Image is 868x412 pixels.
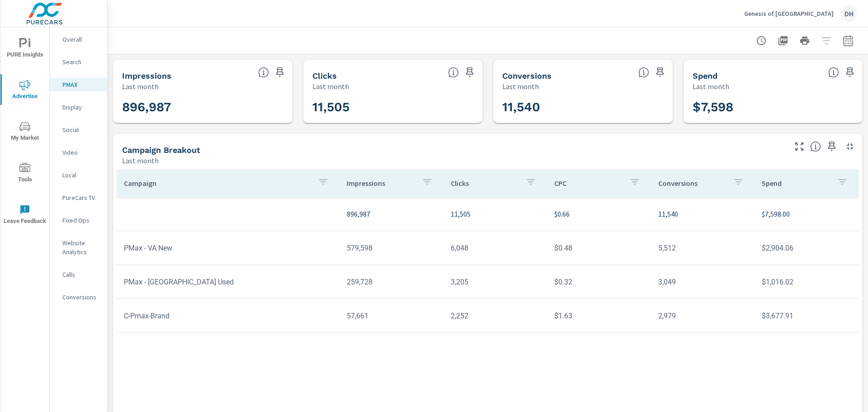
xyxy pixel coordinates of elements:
[762,208,851,219] p: $7,598.00
[744,9,834,18] p: Genesis of [GEOGRAPHIC_DATA]
[62,293,100,302] p: Conversions
[547,304,651,327] td: $1.63
[3,204,47,227] span: Leave Feedback
[122,71,171,81] h5: Impressions
[462,65,477,80] span: Save this to your personalized report
[50,268,107,281] div: Calls
[340,237,443,260] td: 579,598
[810,141,821,152] span: This is a summary of PMAX performance results by campaign. Each column can be sorted.
[258,67,269,78] span: The number of times an ad was shown on your behalf.
[62,270,100,279] p: Calls
[340,304,443,327] td: 57,661
[762,179,830,188] p: Spend
[3,38,47,60] span: PURE Insights
[693,81,729,92] p: Last month
[50,123,107,137] div: Social
[312,71,337,81] h5: Clicks
[312,99,474,115] h3: 11,505
[828,67,839,78] span: The amount of money spent on advertising during the period.
[117,304,340,327] td: C-Pmax-Brand
[658,179,726,188] p: Conversions
[755,270,859,294] td: $1,016.02
[843,139,857,154] button: Minimize Widget
[443,304,547,327] td: 2,252
[755,237,859,260] td: $2,904.06
[443,237,547,260] td: 6,048
[547,237,651,260] td: $0.48
[651,270,755,294] td: 3,049
[554,179,622,188] p: CPC
[122,145,200,155] h5: Campaign Breakout
[62,216,100,225] p: Fixed Ops
[755,304,859,327] td: $3,677.91
[62,193,100,202] p: PureCars TV
[62,35,100,44] p: Overall
[638,67,649,78] span: Total Conversions include Actions, Leads and Unmapped.
[554,208,644,219] p: $0.66
[124,179,311,188] p: Campaign
[502,71,552,81] h5: Conversions
[312,81,349,92] p: Last month
[3,163,47,185] span: Tools
[651,237,755,260] td: 5,512
[50,33,107,46] div: Overall
[3,121,47,143] span: My Market
[62,80,100,89] p: PMAX
[50,100,107,114] div: Display
[340,270,443,294] td: 259,728
[117,237,340,260] td: PMax - VA New
[653,65,667,80] span: Save this to your personalized report
[502,99,664,115] h3: 11,540
[50,213,107,227] div: Fixed Ops
[50,236,107,259] div: Website Analytics
[62,57,100,66] p: Search
[693,71,717,81] h5: Spend
[347,208,436,219] p: 896,987
[122,81,159,92] p: Last month
[62,103,100,112] p: Display
[62,238,100,256] p: Website Analytics
[50,146,107,159] div: Video
[62,148,100,157] p: Video
[50,168,107,182] div: Local
[448,67,459,78] span: The number of times an ad was clicked by a consumer.
[273,65,287,80] span: Save this to your personalized report
[451,179,519,188] p: Clicks
[443,270,547,294] td: 3,205
[774,32,792,50] button: "Export Report to PDF"
[122,155,159,166] p: Last month
[62,125,100,134] p: Social
[117,270,340,294] td: PMax - [GEOGRAPHIC_DATA] Used
[841,5,857,22] div: DH
[122,99,283,115] h3: 896,987
[3,80,47,102] span: Advertise
[50,78,107,91] div: PMAX
[50,55,107,69] div: Search
[792,139,807,154] button: Make Fullscreen
[547,270,651,294] td: $0.32
[50,290,107,304] div: Conversions
[839,32,857,50] button: Select Date Range
[50,191,107,204] div: PureCars TV
[347,179,415,188] p: Impressions
[451,208,540,219] p: 11,505
[796,32,814,50] button: Print Report
[502,81,539,92] p: Last month
[843,65,857,80] span: Save this to your personalized report
[693,99,854,115] h3: $7,598
[0,27,49,235] div: nav menu
[658,208,748,219] p: 11,540
[825,139,839,154] span: Save this to your personalized report
[62,170,100,180] p: Local
[651,304,755,327] td: 2,979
